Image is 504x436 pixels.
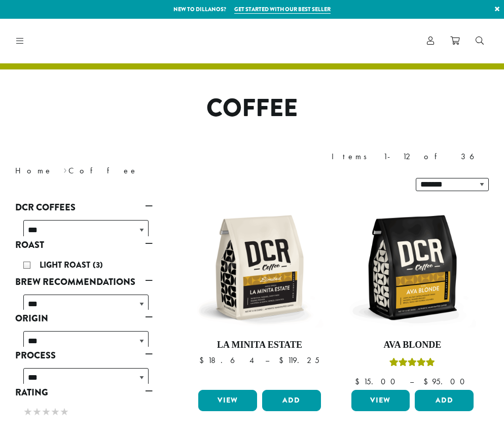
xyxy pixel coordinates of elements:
[332,151,489,163] div: Items 1-12 of 36
[15,273,153,290] a: Brew Recommendations
[196,340,323,351] h4: La Minita Estate
[196,204,323,386] a: La Minita Estate
[15,347,153,364] a: Process
[196,204,323,331] img: DCR-12oz-La-Minita-Estate-Stock-scaled.png
[199,355,208,366] span: $
[423,376,432,387] span: $
[423,376,470,387] bdi: 95.00
[199,355,256,366] bdi: 18.64
[51,405,60,419] span: ★
[42,405,51,419] span: ★
[389,356,435,372] div: Rated 5.00 out of 5
[467,32,492,49] a: Search
[15,199,153,216] a: DCR Coffees
[198,390,257,411] a: View
[262,390,321,411] button: Add
[15,253,153,273] div: Roast
[349,340,476,351] h4: Ava Blonde
[15,290,153,310] div: Brew Recommendations
[415,390,474,411] button: Add
[15,384,153,401] a: Rating
[93,259,103,271] span: (3)
[60,405,69,419] span: ★
[15,327,153,347] div: Origin
[279,355,287,366] span: $
[15,310,153,327] a: Origin
[410,376,414,387] span: –
[265,355,269,366] span: –
[355,376,364,387] span: $
[234,5,331,14] a: Get started with our best seller
[63,161,67,177] span: ›
[32,405,42,419] span: ★
[15,165,237,177] nav: Breadcrumb
[15,364,153,384] div: Process
[349,204,476,331] img: DCR-12oz-Ava-Blonde-Stock-scaled.png
[355,376,400,387] bdi: 15.00
[8,94,496,123] h1: Coffee
[40,259,93,271] span: Light Roast
[15,165,53,176] a: Home
[15,401,153,421] div: Rating
[279,355,319,366] bdi: 119.25
[349,204,476,386] a: Ava BlondeRated 5.00 out of 5
[15,216,153,236] div: DCR Coffees
[351,390,410,411] a: View
[23,405,32,419] span: ★
[15,236,153,253] a: Roast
